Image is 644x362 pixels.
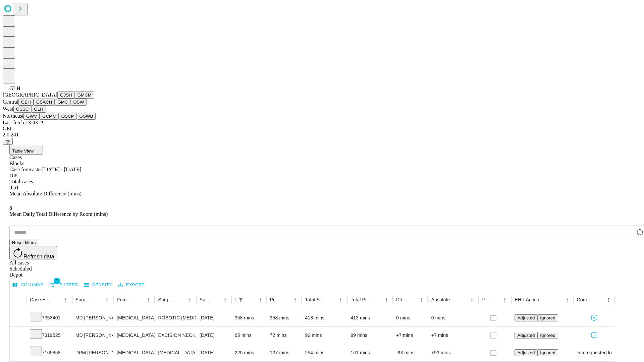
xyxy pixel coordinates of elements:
div: Comments [577,297,594,302]
button: @ [3,138,13,145]
span: Ignored [540,333,555,338]
button: Sort [93,295,102,304]
div: 0 mins [396,309,425,326]
div: -93 mins [396,344,425,361]
span: @ [5,139,10,144]
div: 2.0.241 [3,132,641,138]
div: +7 mins [431,327,475,344]
button: Menu [467,295,477,304]
button: Menu [220,295,230,304]
span: Case forecaster [9,167,42,172]
button: Menu [562,295,572,304]
div: 413 mins [305,309,344,326]
span: Refresh data [23,254,54,259]
button: Menu [61,295,70,304]
div: [MEDICAL_DATA] RECESSION [158,344,193,361]
span: [GEOGRAPHIC_DATA] [3,92,57,98]
div: 99 mins [351,327,389,344]
div: 127 mins [270,344,299,361]
div: 0 mins [431,309,475,326]
button: Sort [281,295,290,304]
button: Menu [417,295,426,304]
div: Total Scheduled Duration [305,297,326,302]
button: Sort [408,295,417,304]
div: [MEDICAL_DATA] [117,344,151,361]
div: Surgery Name [158,297,175,302]
button: Sort [246,295,256,304]
div: Surgery Date [200,297,210,302]
button: Adjusted [515,349,537,356]
button: GCMC [40,113,59,120]
button: GMCM [75,92,94,99]
button: OSSC [13,106,32,113]
button: Adjusted [515,332,537,339]
button: OSW [71,99,87,106]
button: Expand [13,347,23,359]
div: 7165858 [30,344,69,361]
span: [DATE] - [DATE] [42,167,81,172]
div: 1 active filter [236,295,246,304]
button: GBH [18,99,34,106]
span: West [3,106,13,112]
button: Show filters [48,280,80,290]
span: Central [3,99,18,105]
button: Sort [594,295,604,304]
span: 9.51 [9,185,19,190]
button: Menu [336,295,345,304]
button: Ignored [537,332,558,339]
div: 161 mins [351,344,389,361]
div: EXCISION NECK/CHEST SUBQ TUMOR, 3 CM OR MORE [158,327,193,344]
button: Sort [211,295,220,304]
span: Ignored [540,315,555,320]
button: Menu [185,295,195,304]
button: Select columns [11,280,45,290]
div: EHR Action [515,297,539,302]
button: Menu [382,295,391,304]
button: Sort [540,295,549,304]
button: Refresh data [9,246,57,259]
div: 413 mins [351,309,389,326]
div: 358 mins [235,309,263,326]
button: GJSH [57,92,75,99]
div: 7353401 [30,309,69,326]
button: Show filters [236,295,246,304]
div: Surgeon Name [75,297,92,302]
div: 220 mins [235,344,263,361]
button: Sort [372,295,382,304]
span: 1 [54,278,60,284]
span: Last fetch: 13:43:29 [3,120,45,125]
div: Absolute Difference [431,297,457,302]
div: 65 mins [235,327,263,344]
div: MD [PERSON_NAME] [PERSON_NAME] [75,327,110,344]
div: 92 mins [305,327,344,344]
div: Resolved in EHR [482,297,490,302]
span: Adjusted [517,333,535,338]
div: DPM [PERSON_NAME] [PERSON_NAME] Dpm [75,344,110,361]
button: Expand [13,312,23,324]
div: surgeon requested longer [577,344,611,361]
div: 7319525 [30,327,69,344]
button: Ignored [537,314,558,321]
div: [DATE] [200,344,228,361]
span: Total cases [9,179,33,184]
span: Ignored [540,350,555,355]
span: 8 [9,205,12,211]
div: [MEDICAL_DATA] [117,327,151,344]
div: GEI [3,126,641,132]
button: Sort [458,295,467,304]
div: Total Predicted Duration [351,297,372,302]
button: OSCP [59,113,77,120]
button: Menu [102,295,112,304]
div: [DATE] [200,309,228,326]
button: Menu [290,295,300,304]
div: Scheduled In Room Duration [235,297,235,302]
button: Sort [491,295,500,304]
div: +93 mins [431,344,475,361]
span: Adjusted [517,315,535,320]
button: Table View [9,145,43,155]
button: Density [83,280,114,290]
div: [MEDICAL_DATA] [117,309,151,326]
button: GSACH [34,99,55,106]
button: Export [116,280,146,290]
div: ROBOTIC [MEDICAL_DATA] [MEDICAL_DATA] REPAIR WO/ MESH [158,309,193,326]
